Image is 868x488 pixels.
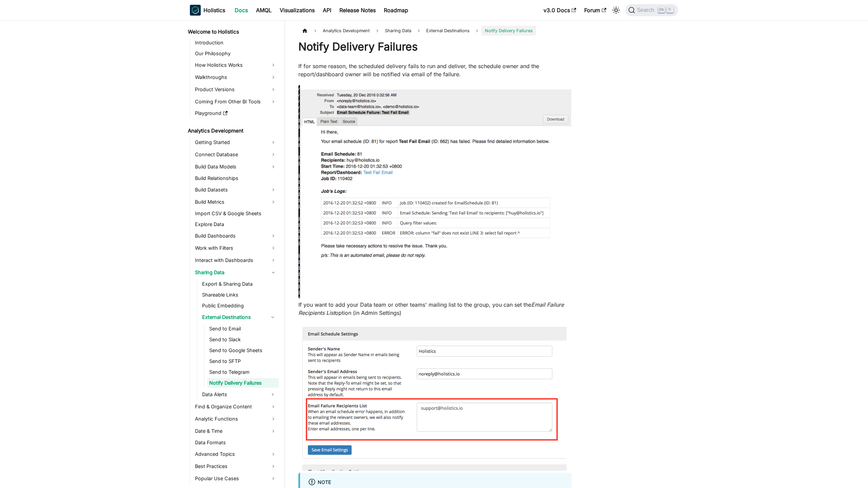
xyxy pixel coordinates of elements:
a: Forum [580,5,610,16]
a: Popular Use Cases [193,473,279,484]
a: Analytic Functions [193,413,279,424]
a: Send to Slack [207,335,279,344]
p: If you want to add your Data team or other teams' mailing list to the group, you can set the opti... [298,301,571,317]
a: AMQL [252,5,276,16]
a: Data Alerts [200,389,267,400]
nav: Breadcrumbs [298,26,571,36]
b: Holistics [203,6,225,14]
span: External Destinations [426,28,470,33]
a: Release Notes [335,5,380,16]
a: API [319,5,335,16]
a: Analytics Development [186,126,279,136]
a: HolisticsHolistics [190,5,225,16]
a: Send to Google Sheets [207,346,279,355]
button: Search (Ctrl+K) [626,4,678,16]
a: Welcome to Holistics [186,27,279,37]
span: Notify Delivery Failures [481,26,536,36]
span: Sharing Data [381,26,415,36]
a: Shareable Links [200,290,279,300]
a: Send to Email [207,324,279,333]
a: Public Embedding [200,301,279,310]
a: v3.0 Docs [539,5,580,16]
a: Export & Sharing Data [200,279,279,289]
a: Date & Time [193,426,279,436]
a: Connect Database [193,149,279,160]
a: Build Metrics [193,197,279,207]
a: Build Dashboards [193,230,279,241]
a: Build Relationships [193,174,279,183]
a: How Holistics Works [193,60,279,70]
a: External Destinations [423,26,473,36]
a: Sharing Data [193,267,279,278]
a: External Destinations [200,312,267,323]
p: If for some reason, the scheduled delivery fails to run and deliver, the schedule owner and the r... [298,62,571,78]
div: Note [308,478,563,487]
a: Send to SFTP [207,357,279,366]
span: Analytics Development [319,26,373,36]
a: Import CSV & Google Sheets [193,209,279,218]
a: Data Formats [193,438,279,447]
em: Email Failure Recipients List [298,301,564,316]
h1: Notify Delivery Failures [298,40,571,54]
a: Introduction [193,38,279,47]
a: Visualizations [276,5,319,16]
kbd: K [667,7,673,13]
a: Playground [193,108,279,118]
a: Work with Filters [193,243,279,253]
button: Collapse sidebar category 'External Destinations' [267,312,279,323]
a: Notify Delivery Failures [207,378,279,388]
a: Build Data Models [193,161,279,172]
a: Coming From Other BI Tools [193,96,279,107]
a: Docs [231,5,252,16]
button: Switch between dark and light mode (currently light mode) [611,5,622,16]
button: Expand sidebar category 'Data Alerts' [267,389,279,400]
a: Best Practices [193,461,279,472]
a: Interact with Dashboards [193,255,279,266]
a: Walkthroughs [193,72,279,83]
a: Home page [298,26,311,36]
span: Search [635,7,658,13]
a: Explore Data [193,220,279,229]
img: Holistics [190,5,201,16]
a: Find & Organize Content [193,401,279,412]
a: Advanced Topics [193,449,279,460]
a: Our Philosophy [193,49,279,58]
a: Product Versions [193,84,279,95]
a: Roadmap [380,5,412,16]
a: Getting Started [193,137,279,148]
a: Build Datasets [193,184,279,195]
a: Send to Telegram [207,367,279,377]
nav: Docs sidebar [183,20,285,488]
